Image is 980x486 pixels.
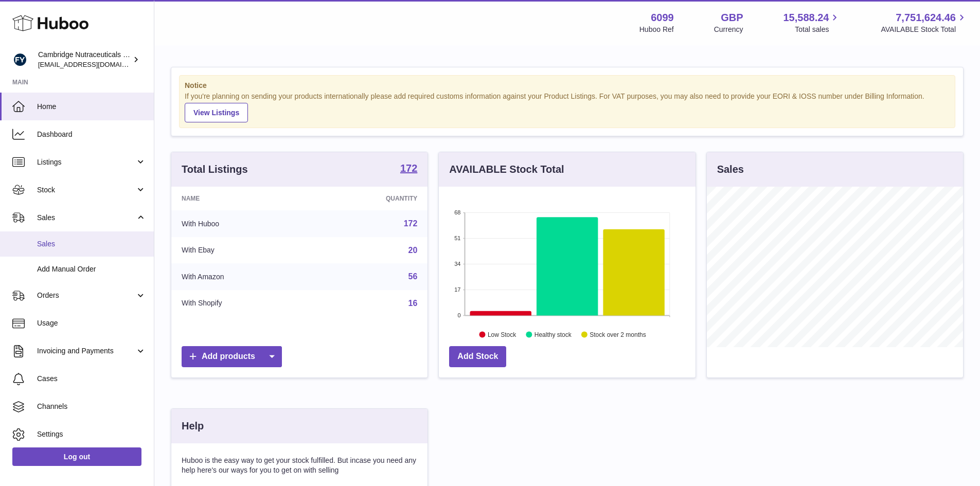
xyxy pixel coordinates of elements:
[312,187,428,210] th: Quantity
[37,157,135,167] span: Listings
[404,219,418,228] a: 172
[881,11,968,34] a: 7,751,624.46 AVAILABLE Stock Total
[455,286,461,293] text: 17
[171,210,312,237] td: With Huboo
[37,213,135,223] span: Sales
[185,103,248,122] a: View Listings
[408,246,418,255] a: 20
[639,25,674,34] div: Huboo Ref
[37,264,146,274] span: Add Manual Order
[534,331,572,338] text: Healthy stock
[182,419,204,433] h3: Help
[182,163,248,176] h3: Total Listings
[714,25,743,34] div: Currency
[651,11,674,25] strong: 6099
[38,50,131,69] div: Cambridge Nutraceuticals Ltd
[795,25,841,34] span: Total sales
[38,60,151,68] span: [EMAIL_ADDRESS][DOMAIN_NAME]
[717,163,744,176] h3: Sales
[783,11,829,25] span: 15,588.24
[171,263,312,290] td: With Amazon
[37,318,146,328] span: Usage
[171,187,312,210] th: Name
[455,261,461,267] text: 34
[182,456,417,475] p: Huboo is the easy way to get your stock fulfilled. But incase you need any help here's our ways f...
[590,331,646,338] text: Stock over 2 months
[171,290,312,317] td: With Shopify
[12,447,141,466] a: Log out
[408,299,418,308] a: 16
[37,291,135,300] span: Orders
[400,163,417,175] a: 172
[185,81,950,91] strong: Notice
[37,429,146,439] span: Settings
[458,312,461,318] text: 0
[182,346,282,367] a: Add products
[783,11,841,34] a: 15,588.24 Total sales
[488,331,516,338] text: Low Stock
[455,235,461,241] text: 51
[896,11,956,25] span: 7,751,624.46
[37,374,146,384] span: Cases
[408,272,418,281] a: 56
[449,346,506,367] a: Add Stock
[171,237,312,264] td: With Ebay
[400,163,417,173] strong: 172
[881,25,968,34] span: AVAILABLE Stock Total
[12,52,28,67] img: huboo@camnutra.com
[37,185,135,195] span: Stock
[185,92,950,122] div: If you're planning on sending your products internationally please add required customs informati...
[37,130,146,139] span: Dashboard
[721,11,743,25] strong: GBP
[37,239,146,249] span: Sales
[449,163,564,176] h3: AVAILABLE Stock Total
[37,102,146,112] span: Home
[37,346,135,356] span: Invoicing and Payments
[455,209,461,215] text: 68
[37,402,146,411] span: Channels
